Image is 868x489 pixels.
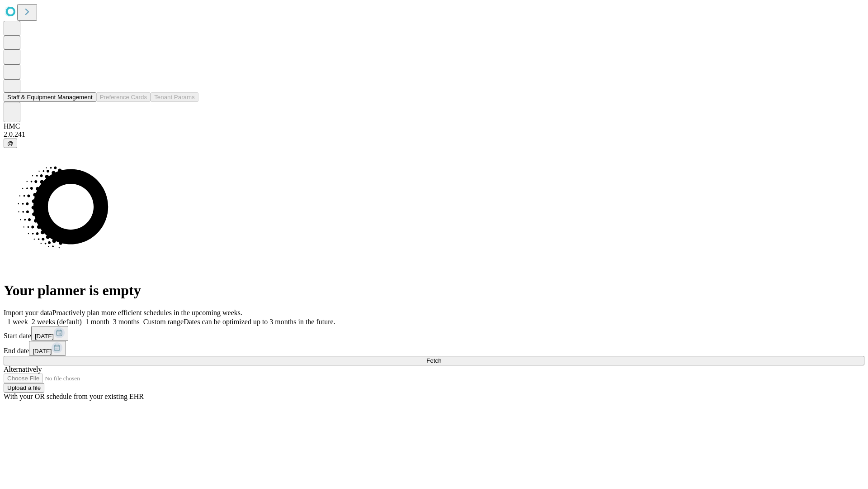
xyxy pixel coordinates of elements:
div: 2.0.241 [4,130,864,139]
div: Start date [4,326,864,341]
div: End date [4,341,864,356]
span: [DATE] [33,348,52,355]
span: Dates can be optimized up to 3 months in the future. [184,318,335,326]
button: Tenant Params [151,92,198,102]
span: 2 weeks (default) [32,318,82,326]
span: Fetch [426,357,441,364]
button: Fetch [4,356,864,365]
span: Alternatively [4,365,42,373]
button: Preference Cards [96,92,151,102]
button: [DATE] [29,341,66,356]
span: [DATE] [35,333,54,340]
span: With your OR schedule from your existing EHR [4,393,144,400]
span: 3 months [113,318,140,326]
span: 1 week [7,318,28,326]
span: Import your data [4,309,52,316]
span: @ [7,140,14,147]
div: HMC [4,122,864,130]
h1: Your planner is empty [4,282,864,299]
span: Proactively plan more efficient schedules in the upcoming weeks. [52,309,242,316]
span: 1 month [85,318,109,326]
button: @ [4,139,17,148]
button: Staff & Equipment Management [4,92,96,102]
button: [DATE] [31,326,68,341]
span: Custom range [143,318,184,326]
button: Upload a file [4,383,44,393]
